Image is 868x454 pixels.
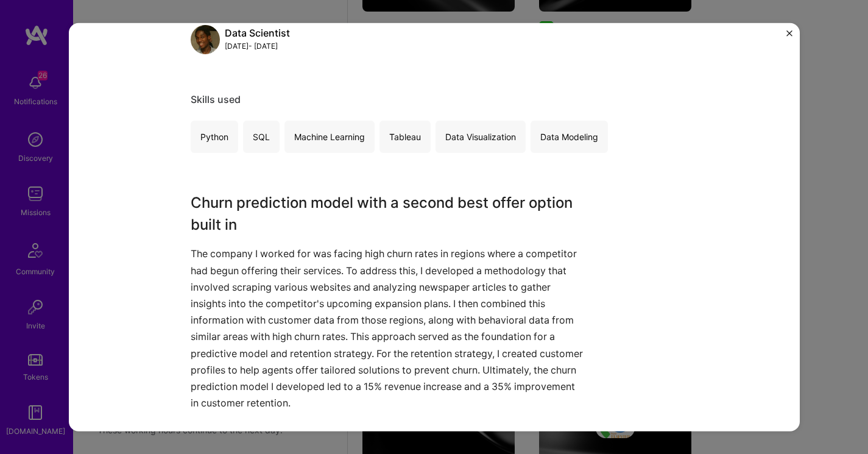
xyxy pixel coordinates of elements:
[191,93,678,106] div: Skills used
[225,40,290,52] div: [DATE] - [DATE]
[786,30,792,43] button: Close
[379,121,431,153] div: Tableau
[436,121,526,153] div: Data Visualization
[191,246,587,411] p: The company I worked for was facing high churn rates in regions where a competitor had begun offe...
[225,27,290,40] div: Data Scientist
[284,121,375,153] div: Machine Learning
[191,121,238,153] div: Python
[191,192,587,236] h3: Churn prediction model with a second best offer option built in
[243,121,280,153] div: SQL
[531,121,608,153] div: Data Modeling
